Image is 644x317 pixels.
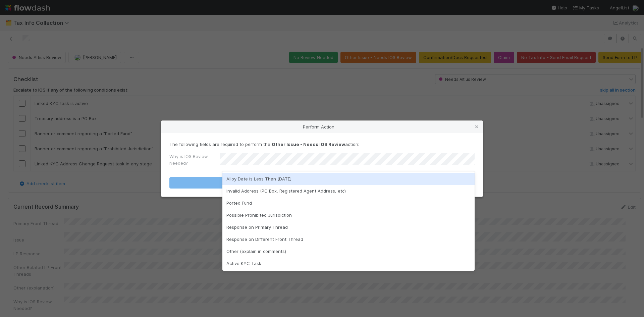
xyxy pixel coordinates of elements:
div: Ported Fund [222,197,475,209]
strong: Other Issue - Needs IOS Review [272,142,345,147]
div: Invalid Address (PO Box, Registered Agent Address, etc) [222,185,475,197]
div: Perform Action [161,121,483,133]
p: The following fields are required to perform the action: [169,141,475,148]
div: Other (explain in comments) [222,245,475,257]
div: Response on Primary Thread [222,221,475,233]
label: Why is IOS Review Needed? [169,153,220,166]
div: Response on Different Front Thread [222,233,475,245]
div: Alloy Date is Less Than [DATE] [222,173,475,185]
div: Active KYC Task [222,257,475,269]
button: Other Issue - Needs IOS Review [169,177,475,189]
div: Possible Prohibited Jurisdiction [222,209,475,221]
